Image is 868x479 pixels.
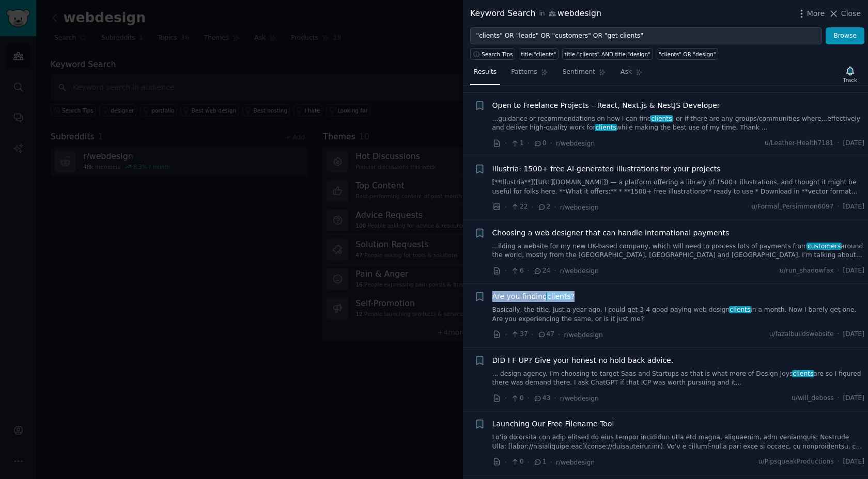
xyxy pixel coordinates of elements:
span: 1 [510,139,523,148]
button: Browse [826,27,864,45]
span: r/webdesign [560,395,599,402]
span: u/Formal_Persimmon6097 [751,202,833,212]
span: u/Leather-Health7181 [765,139,834,148]
span: · [505,202,507,213]
span: · [528,138,530,149]
span: clients [546,292,571,300]
button: Track [840,63,861,85]
span: · [528,265,530,276]
a: Ask [617,64,646,85]
a: Are you findingclients? [492,291,575,302]
a: title:"clients" [519,48,559,60]
span: · [838,330,840,339]
span: 0 [533,139,546,148]
span: · [528,457,530,468]
a: Patterns [507,64,551,85]
span: 0 [510,457,523,467]
span: 37 [510,330,528,339]
span: r/webdesign [556,140,595,147]
a: "clients" OR "design" [657,48,719,60]
span: · [528,393,530,404]
span: · [554,202,556,213]
span: · [505,329,507,340]
a: ...ilding a website for my new UK-based company, which will need to process lots of payments from... [492,242,865,260]
span: u/will_deboss [792,394,834,403]
a: Sentiment [559,64,610,85]
a: ... design agency. I'm choosing to target Saas and Startups as that is what more of Design Joyscl... [492,370,865,388]
span: 47 [537,330,554,339]
span: · [550,138,552,149]
span: r/webdesign [556,459,595,466]
span: [DATE] [843,394,864,403]
span: Search Tips [482,51,513,58]
span: · [505,265,507,276]
div: title:"clients" AND title:"design" [565,51,650,58]
span: 2 [537,202,550,212]
span: · [505,138,507,149]
a: Lo’ip dolorsita con adip elitsed do eius tempor incididun utla etd magna, aliquaenim, adm veniamq... [492,433,865,451]
button: More [796,8,825,19]
div: Track [843,76,857,84]
span: · [532,202,534,213]
span: 6 [510,266,523,276]
span: [DATE] [843,139,864,148]
span: Sentiment [563,68,595,77]
div: title:"clients" [521,51,556,58]
span: clients [792,370,815,377]
span: · [838,457,840,467]
a: Open to Freelance Projects – React, Next.js & NestJS Developer [492,100,720,111]
span: · [838,139,840,148]
button: Close [828,8,861,19]
span: 43 [533,394,550,403]
span: · [554,265,556,276]
span: · [554,393,556,404]
span: · [838,202,840,212]
span: · [558,329,560,340]
span: · [838,266,840,276]
span: [DATE] [843,457,864,467]
a: title:"clients" AND title:"design" [562,48,653,60]
span: customers [807,243,842,250]
a: Results [470,64,500,85]
span: r/webdesign [560,267,599,275]
a: DID I F UP? Give your honest no hold back advice. [492,355,674,366]
span: 1 [533,457,546,467]
span: Results [474,68,497,77]
span: clients [729,306,752,313]
span: clients [650,115,673,122]
span: Ask [621,68,632,77]
span: · [532,329,534,340]
span: · [505,457,507,468]
a: Basically, the title. Just a year ago, I could get 3-4 good-paying web designclientsin a month. N... [492,306,865,324]
span: clients [595,124,617,131]
div: Keyword Search webdesign [470,7,601,20]
span: [DATE] [843,202,864,212]
span: Are you finding ? [492,291,575,302]
span: u/fazalbuildswebsite [769,330,834,339]
span: in [539,9,545,19]
span: · [550,457,552,468]
span: r/webdesign [560,204,599,211]
span: r/webdesign [564,331,603,339]
span: 24 [533,266,550,276]
a: Launching Our Free Filename Tool [492,419,614,429]
div: "clients" OR "design" [659,51,716,58]
a: Choosing a web designer that can handle international payments [492,228,730,238]
span: 22 [510,202,528,212]
span: [DATE] [843,330,864,339]
input: Try a keyword related to your business [470,27,822,45]
span: More [807,8,825,19]
span: [DATE] [843,266,864,276]
span: Close [841,8,861,19]
span: u/run_shadowfax [780,266,834,276]
a: [**Illustria**]([URL][DOMAIN_NAME]) — a platform offering a library of 1500+ illustrations, and t... [492,178,865,196]
a: ...guidance or recommendations on how I can findclients, or if there are any groups/communities w... [492,115,865,133]
span: · [838,394,840,403]
button: Search Tips [470,48,515,60]
a: Illustria: 1500+ free AI-generated illustrations for your projects [492,164,721,174]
